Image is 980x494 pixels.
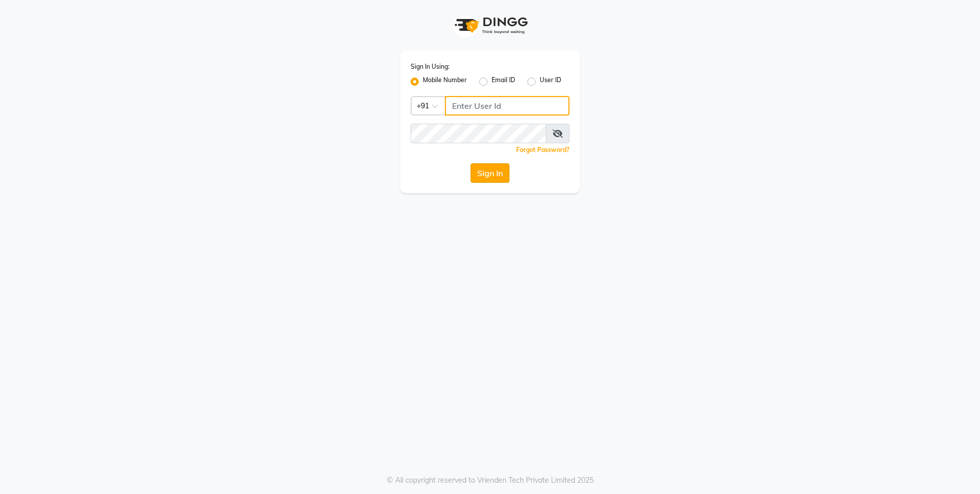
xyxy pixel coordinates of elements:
label: Email ID [492,75,515,88]
img: logo1.svg [449,10,531,41]
label: Mobile Number [423,75,467,88]
input: Username [411,124,546,143]
label: Sign In Using: [411,62,450,71]
a: Forgot Password? [516,146,569,154]
label: User ID [540,75,561,88]
input: Username [445,96,569,116]
button: Sign In [471,163,509,183]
